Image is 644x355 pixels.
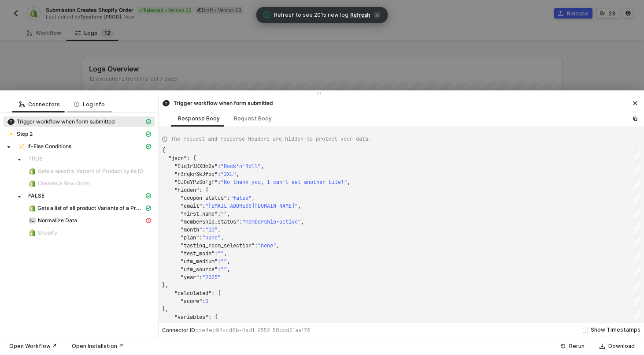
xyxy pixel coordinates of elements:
div: Download [608,343,635,350]
button: Download [594,341,640,351]
span: Gets a specific Variant of Product by its ID [25,166,155,176]
span: "json" [168,155,187,162]
span: : [218,163,221,170]
button: Open Workflow ↗ [4,341,63,351]
span: "first_name" [181,210,218,217]
span: FALSE [28,192,44,199]
span: "calculated" [174,290,211,297]
div: Connector ID [162,327,311,334]
img: integration-icon [7,131,15,138]
span: icon-cards [146,193,151,198]
span: "0JOdYPzSbFgF" [174,179,218,186]
span: icon-cards [146,144,151,149]
span: icon-logic [19,102,25,107]
span: "none" [202,234,221,241]
span: "membership_status" [181,218,239,225]
span: "Rock'n'Roll" [221,163,261,170]
span: , [224,250,227,257]
span: : [218,258,221,265]
span: Normalize Data [25,215,155,226]
span: Gets a list of all product Variants of a Product [25,203,155,213]
span: Gets a specific Variant of Product by its ID [38,168,143,175]
button: Rerun [555,341,590,351]
span: , [276,242,279,249]
span: , [218,226,221,233]
span: Gets a list of all product Variants of a Product [37,205,144,212]
span: "year" [181,274,199,281]
span: "2XL" [221,171,236,178]
span: , [252,194,255,202]
span: icon-exclamation [146,218,151,223]
span: : [255,242,258,249]
span: caret-down [17,157,22,162]
div: Open Workflow ↗ [9,343,57,350]
span: : [218,179,221,186]
span: Step 2 [4,129,155,139]
span: FALSE [25,191,155,201]
div: Trigger workflow when form submitted [162,99,273,107]
span: "" [221,210,227,217]
span: : [199,234,202,241]
span: "false" [230,194,252,202]
span: If-Else Conditions [14,141,155,152]
span: , [301,218,304,225]
span: TRUE [28,155,42,162]
span: , [236,171,239,178]
span: Creates a New Order [25,178,155,189]
button: Open Installation ↗ [66,341,129,351]
span: : { [211,290,221,297]
span: "utm_source" [181,266,218,273]
span: , [227,266,230,273]
span: , [298,202,301,209]
span: : [218,266,221,273]
img: integration-icon [29,217,36,224]
span: TRUE [25,153,155,164]
img: integration-icon [29,168,36,175]
span: "hidden" [174,187,199,194]
div: Log info [74,101,105,108]
span: Trigger workflow when form submitted [17,118,115,125]
span: "utm_medium" [181,258,218,265]
span: icon-download [600,344,605,349]
span: Trigger workflow when form submitted [4,116,155,127]
span: icon-copy-paste [633,116,638,121]
span: 0 [205,298,208,305]
span: icon-close [374,11,381,19]
span: Refresh [350,11,370,19]
img: integration-icon [7,118,15,125]
span: : { [187,155,196,162]
span: "coupon_status" [181,194,227,202]
span: Refresh to see 2015 new log [274,11,348,19]
span: Normalize Data [38,217,77,224]
span: "No thank you, I can't eat another bite!" [221,179,347,186]
span: "test_mode" [181,250,215,257]
span: icon-drag-indicator [316,90,322,96]
span: "membership-active" [242,218,301,225]
span: : [215,250,218,257]
span: "" [218,250,224,257]
span: "email" [181,202,202,209]
span: , [221,234,224,241]
span: icon-cards [146,119,151,124]
span: "tasting_room_selection" [181,242,255,249]
span: icon-success-page [560,344,566,349]
span: }, [162,306,168,313]
span: If-Else Conditions [27,143,71,150]
div: Request Body [234,115,272,122]
span: : [218,171,221,178]
div: Response Body [178,115,220,122]
span: caret-down [17,194,22,199]
span: "r3rqkr3kJfoq" [174,171,218,178]
img: integration-icon [29,180,36,187]
textarea: Editor content;Press Alt+F1 for Accessibility Options. [162,146,163,154]
span: { [162,147,165,154]
span: , [261,163,264,170]
span: : [202,202,205,209]
span: icon-cards [146,206,151,211]
span: "month" [181,226,202,233]
span: : [202,298,205,305]
span: "score" [181,298,202,305]
span: "" [221,266,227,273]
span: : [227,194,230,202]
span: Shopify [25,228,155,238]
